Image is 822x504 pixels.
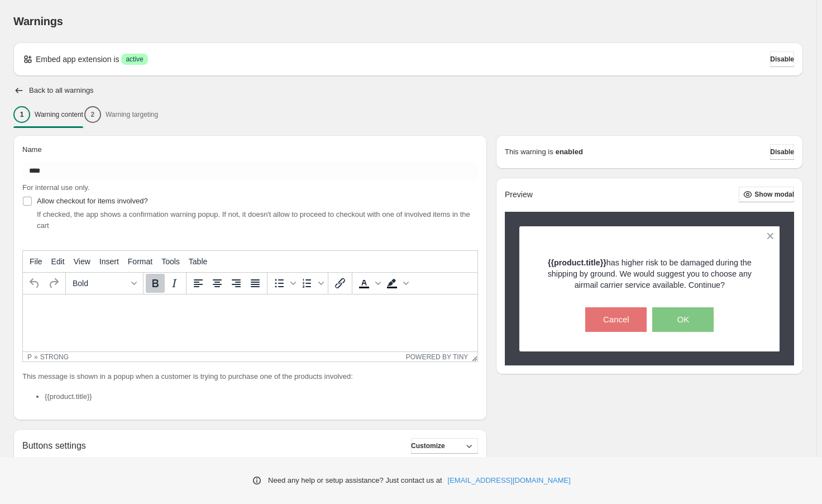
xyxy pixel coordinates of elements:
span: Customize [411,441,445,450]
h2: Preview [505,190,533,199]
li: {{product.title}} [45,391,478,402]
span: Show modal [754,190,794,199]
button: Italic [165,274,184,293]
span: Table [189,257,207,266]
button: 1Warning content [13,103,83,126]
p: Warning content [35,110,83,119]
button: Show modal [739,187,794,202]
button: Redo [44,274,63,293]
span: Warnings [13,15,63,27]
button: Align left [189,274,208,293]
button: Bold [146,274,165,293]
p: This warning is [505,146,553,158]
span: Disable [770,148,794,156]
button: Formats [68,274,141,293]
div: Numbered list [298,274,326,293]
span: Format [128,257,152,266]
strong: enabled [556,146,583,158]
span: Edit [51,257,65,266]
a: [EMAIL_ADDRESS][DOMAIN_NAME] [448,475,571,486]
button: OK [652,307,714,332]
div: » [34,353,38,361]
button: Insert/edit link [331,274,350,293]
span: Name [22,145,42,154]
span: For internal use only. [22,183,89,192]
button: Disable [770,144,794,160]
div: 1 [13,106,30,123]
div: Background color [383,274,410,293]
span: Disable [770,55,794,64]
button: Justify [246,274,265,293]
span: Bold [73,279,127,288]
p: has higher risk to be damaged during the shipping by ground. We would suggest you to choose any a... [539,257,761,291]
iframe: Rich Text Area [23,294,477,351]
button: Cancel [585,307,647,332]
div: Resize [468,352,477,362]
strong: {{product.title}} [548,258,606,267]
p: Embed app extension is [36,54,119,65]
button: Align right [227,274,246,293]
button: Align center [208,274,227,293]
div: strong [40,353,69,361]
button: Undo [25,274,44,293]
div: Text color [355,274,383,293]
p: This message is shown in a popup when a customer is trying to purchase one of the products involved: [22,371,478,382]
div: Bullet list [270,274,298,293]
span: If checked, the app shows a confirmation warning popup. If not, it doesn't allow to proceed to ch... [37,210,470,230]
span: File [30,257,42,266]
a: Powered by Tiny [406,353,469,361]
h2: Back to all warnings [29,86,94,95]
span: active [126,55,143,64]
span: Insert [99,257,119,266]
span: View [74,257,90,266]
button: Disable [770,51,794,67]
div: p [27,353,32,361]
span: Tools [161,257,180,266]
span: Allow checkout for items involved? [37,197,148,205]
button: Customize [411,438,478,454]
h2: Buttons settings [22,440,86,451]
